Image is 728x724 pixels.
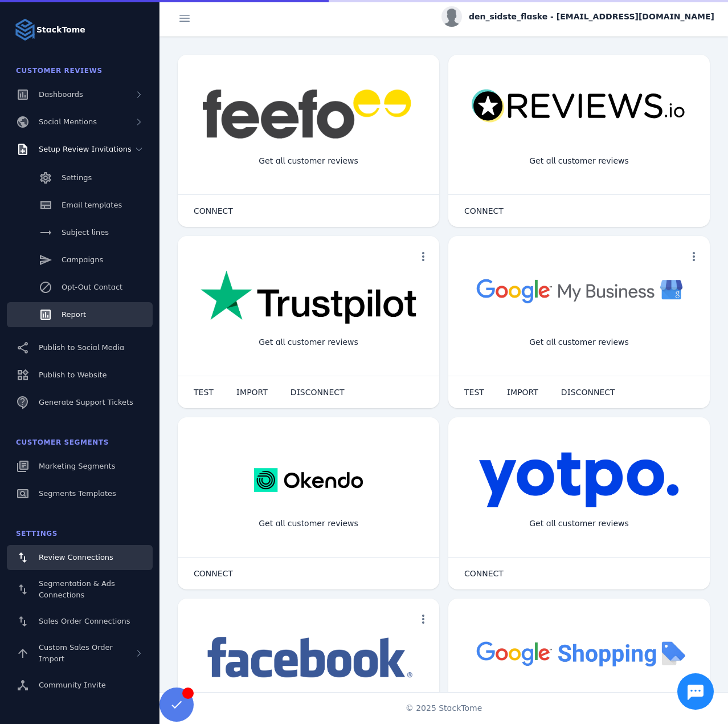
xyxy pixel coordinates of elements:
[254,452,363,509] img: okendo.webp
[182,200,244,222] button: CONNECT
[291,388,345,396] span: DISCONNECT
[279,381,356,404] button: DISCONNECT
[39,398,133,406] span: Generate Support Tickets
[36,24,85,36] strong: StackTome
[182,562,244,585] button: CONNECT
[225,381,279,404] button: IMPORT
[471,89,687,124] img: reviewsio.svg
[507,388,538,396] span: IMPORT
[16,67,103,75] span: Customer Reviews
[62,310,86,319] span: Report
[39,579,115,599] span: Segmentation & Ads Connections
[7,193,153,218] a: Email templates
[441,6,714,27] button: den_sidste_flaske - [EMAIL_ADDRESS][DOMAIN_NAME]
[412,608,435,631] button: more
[561,388,615,396] span: DISCONNECT
[39,489,116,498] span: Segments Templates
[520,146,638,176] div: Get all customer reviews
[7,275,153,300] a: Opt-Out Contact
[496,381,550,404] button: IMPORT
[194,570,233,577] span: CONNECT
[453,381,496,404] button: TEST
[7,673,153,698] a: Community Invite
[39,553,113,562] span: Review Connections
[39,145,132,153] span: Setup Review Invitations
[62,228,109,237] span: Subject lines
[62,255,103,264] span: Campaigns
[39,371,107,379] span: Publish to Website
[469,11,714,23] span: den_sidste_flaske - [EMAIL_ADDRESS][DOMAIN_NAME]
[201,89,416,139] img: feefo.png
[453,200,515,222] button: CONNECT
[62,173,92,182] span: Settings
[39,117,97,126] span: Social Mentions
[7,572,153,607] a: Segmentation & Ads Connections
[39,617,130,625] span: Sales Order Connections
[520,327,638,357] div: Get all customer reviews
[520,509,638,539] div: Get all customer reviews
[39,90,83,99] span: Dashboards
[7,481,153,506] a: Segments Templates
[39,643,113,663] span: Custom Sales Order Import
[182,381,225,404] button: TEST
[682,245,705,268] button: more
[62,201,122,209] span: Email templates
[471,633,687,673] img: googleshopping.png
[412,245,435,268] button: more
[201,633,416,684] img: facebook.png
[464,388,484,396] span: TEST
[7,454,153,479] a: Marketing Segments
[7,165,153,190] a: Settings
[14,18,36,41] img: Logo image
[236,388,268,396] span: IMPORT
[39,462,115,470] span: Marketing Segments
[250,327,367,357] div: Get all customer reviews
[7,609,153,634] a: Sales Order Connections
[7,247,153,272] a: Campaigns
[7,545,153,570] a: Review Connections
[464,570,504,577] span: CONNECT
[550,381,627,404] button: DISCONNECT
[62,283,122,291] span: Opt-Out Contact
[406,702,482,714] span: © 2025 StackTome
[471,270,687,311] img: googlebusiness.png
[201,270,416,326] img: trustpilot.png
[39,343,124,352] span: Publish to Social Media
[194,207,233,215] span: CONNECT
[16,438,109,446] span: Customer Segments
[7,302,153,327] a: Report
[453,562,515,585] button: CONNECT
[39,681,106,689] span: Community Invite
[7,335,153,360] a: Publish to Social Media
[441,6,462,27] img: profile.jpg
[250,146,367,176] div: Get all customer reviews
[478,452,680,509] img: yotpo.png
[464,207,504,215] span: CONNECT
[194,388,214,396] span: TEST
[250,509,367,539] div: Get all customer reviews
[7,390,153,415] a: Generate Support Tickets
[512,690,646,720] div: Import Products from Google
[16,530,58,538] span: Settings
[7,363,153,388] a: Publish to Website
[7,220,153,245] a: Subject lines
